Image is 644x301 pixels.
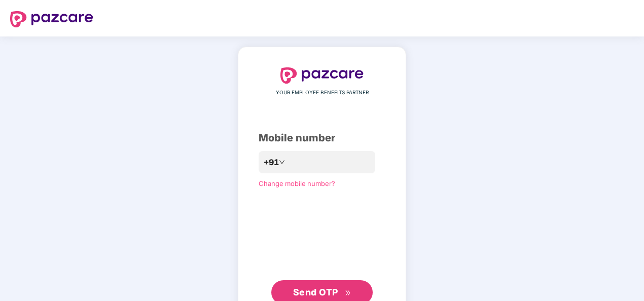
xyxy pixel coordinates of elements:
a: Change mobile number? [259,179,335,187]
span: YOUR EMPLOYEE BENEFITS PARTNER [276,89,369,97]
span: double-right [345,290,351,296]
div: Mobile number [259,130,385,146]
span: +91 [264,156,279,169]
img: logo [10,11,93,27]
span: Send OTP [293,287,338,297]
img: logo [280,67,364,84]
span: down [279,159,285,165]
